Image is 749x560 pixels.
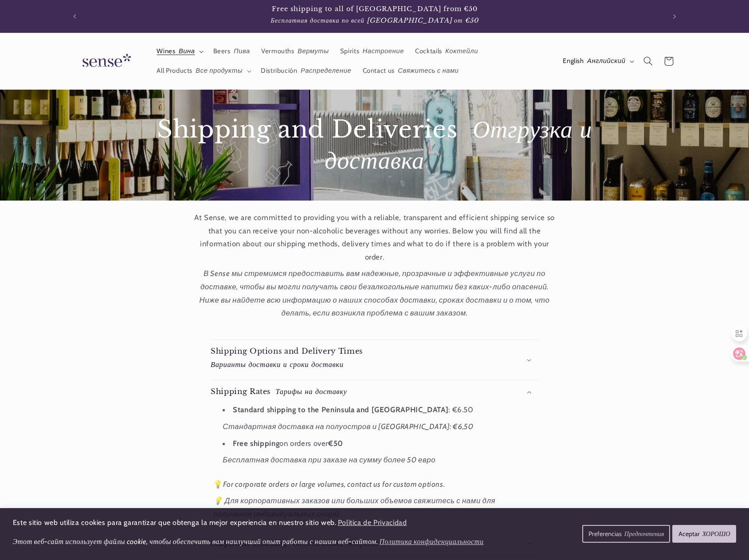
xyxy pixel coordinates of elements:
[13,537,378,546] span: Этот веб-сайт использует файлы cookie, чтобы обеспечить вам наилучший опыт работы с нашим веб-сай...
[157,47,195,55] span: Wines
[211,387,347,396] h3: Shipping Rates
[193,211,556,323] p: At Sense, we are committed to providing you with a reliable, transparent and efficient shipping s...
[261,47,329,55] span: Vermouths
[213,496,495,518] font: 💡 Для корпоративных заказов или больших объемов свяжитесь с нами для получения индивидуальных опций.
[213,478,536,525] p: 💡
[211,360,344,369] font: Варианты доставки и сроки доставки
[261,67,351,75] span: Distribución
[255,61,357,81] a: Distribución Распределение
[702,530,730,538] font: ХОРОШО
[334,42,409,61] a: Spirits Настроение
[211,340,538,380] summary: Shipping Options and Delivery TimesВарианты доставки и сроки доставки
[298,47,329,55] font: Вермуты
[255,42,334,61] a: Vermouths Вермуты
[223,403,536,437] li: : €6.50
[223,422,473,431] font: Стандартная доставка на полуостров и [GEOGRAPHIC_DATA]: €6,50
[200,269,550,317] font: В Sense мы стремимся предоставить вам надежные, прозрачные и эффективные услуги по доставке, чтоб...
[211,403,538,524] div: Shipping Rates Тарифы на доставку
[157,67,243,75] span: All Products
[208,42,255,61] a: Beers Пива
[328,439,343,448] strong: €50
[301,67,352,75] font: Распределение
[140,114,609,176] h1: Shipping and Deliveries
[275,387,347,396] font: Тарифы на доставку
[398,67,459,75] font: Свяжитесь с нами
[582,525,670,543] button: Preferencias
[415,47,478,55] span: Cocktails
[233,405,448,414] strong: Standard shipping to the Peninsula and [GEOGRAPHIC_DATA]
[445,47,478,55] font: Коктейли
[410,42,484,61] a: Cocktails Коктейли
[179,47,195,55] font: Вина
[638,51,659,71] summary: Search
[72,48,138,74] img: Sense
[336,515,408,531] a: Política de Privacidad (opens in a new tab)
[340,47,404,55] span: Spirits
[271,5,479,24] span: Free shipping to all of [GEOGRAPHIC_DATA] from €50
[234,47,250,55] font: Пива
[587,57,626,65] font: Английский
[196,67,243,75] font: Все продукты
[363,67,459,75] span: Contact us
[223,455,435,464] font: Бесплатная доставка при заказе на сумму более 50 евро
[13,518,337,527] span: Este sitio web utiliza cookies para garantizar que obtenga la mejor experiencia en nuestro sitio ...
[223,437,536,470] li: on orders over
[357,61,464,81] a: Contact us Свяжитесь с нами
[151,61,255,81] summary: All Products Все продукты
[213,47,250,55] span: Beers
[557,52,638,70] button: English Английский
[211,380,538,404] summary: Shipping Rates Тарифы на доставку
[68,45,142,77] a: Sense
[211,347,363,372] h3: Shipping Options and Delivery Times
[624,530,664,538] font: Предпочтения
[233,439,279,448] strong: Free shipping
[325,114,592,175] font: Отгрузка и доставка
[378,534,485,549] a: Política de Privacidad (opens in a new tab)
[363,47,404,55] font: Настроение
[665,8,684,25] button: Next announcement
[672,525,736,543] button: Aceptar
[563,56,625,66] span: English
[271,16,479,24] font: Бесплатная доставка по всей [GEOGRAPHIC_DATA] от €50
[223,480,445,489] em: For corporate orders or large volumes, contact us for custom options.
[151,42,208,61] summary: Wines Вина
[65,8,84,25] button: Previous announcement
